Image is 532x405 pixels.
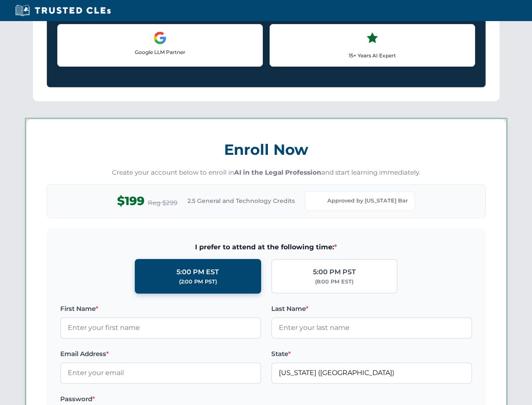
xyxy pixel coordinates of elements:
[277,51,468,59] p: 15+ Years AI Expert
[60,242,472,253] span: I prefer to attend at the following time:
[64,48,256,56] p: Google LLM Partner
[315,278,353,286] div: (8:00 PM EST)
[117,192,144,211] span: $199
[153,31,167,45] img: Google
[60,394,261,404] label: Password
[327,197,408,205] span: Approved by [US_STATE] Bar
[60,304,261,314] label: First Name
[271,317,472,338] input: Enter your last name
[179,278,217,286] div: (2:00 PM PST)
[271,349,472,359] label: State
[234,168,321,176] strong: AI in the Legal Profession
[13,4,113,17] img: Trusted CLEs
[313,267,356,278] div: 5:00 PM PST
[148,198,177,208] span: Reg $299
[176,267,219,278] div: 5:00 PM EST
[47,136,486,163] h3: Enroll Now
[271,304,472,314] label: Last Name
[60,349,261,359] label: Email Address
[47,168,486,178] p: Create your account below to enroll in and start learning immediately.
[271,362,472,383] input: Florida (FL)
[312,195,324,207] img: Florida Bar
[187,196,295,205] span: 2.5 General and Technology Credits
[60,317,261,338] input: Enter your first name
[60,362,261,383] input: Enter your email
